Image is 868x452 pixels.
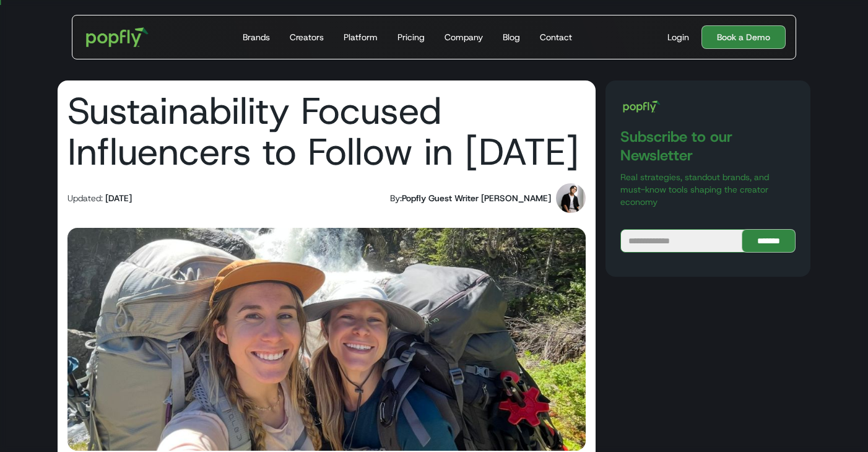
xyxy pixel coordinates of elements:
[390,192,402,204] div: By:
[77,19,157,56] a: home
[540,31,572,43] div: Contact
[344,31,378,43] div: Platform
[238,15,275,59] a: Brands
[620,171,796,208] p: Real strategies, standout brands, and must-know tools shaping the creator economy
[620,229,796,253] form: Blog Subscribe
[440,15,488,59] a: Company
[339,15,383,59] a: Platform
[285,15,329,59] a: Creators
[243,31,270,43] div: Brands
[667,31,689,43] div: Login
[620,128,796,165] h3: Subscribe to our Newsletter
[393,15,430,59] a: Pricing
[445,31,483,43] div: Company
[503,31,520,43] div: Blog
[701,25,786,49] a: Book a Demo
[397,31,425,43] div: Pricing
[402,192,551,204] div: Popfly Guest Writer [PERSON_NAME]
[290,31,324,43] div: Creators
[67,192,103,204] div: Updated:
[67,90,586,172] h1: Sustainability Focused Influencers to Follow in [DATE]
[498,15,525,59] a: Blog
[662,31,694,43] a: Login
[535,15,577,59] a: Contact
[105,192,132,204] div: [DATE]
